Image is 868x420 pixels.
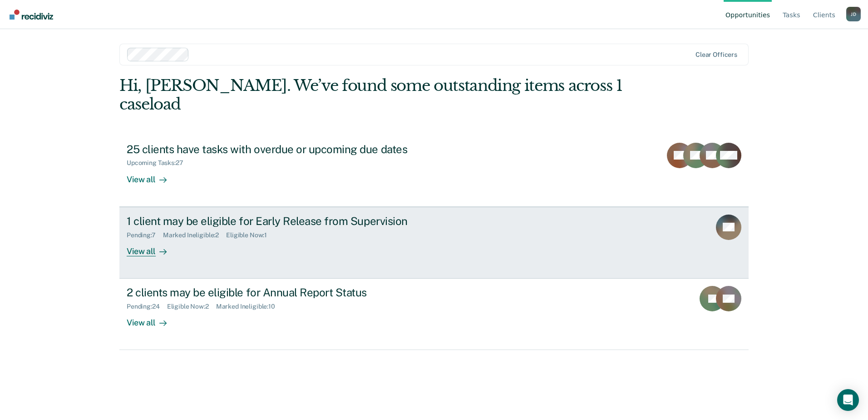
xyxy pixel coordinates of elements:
div: View all [127,310,178,328]
div: 1 client may be eligible for Early Release from Supervision [127,215,445,228]
div: View all [127,239,178,256]
div: Hi, [PERSON_NAME]. We’ve found some outstanding items across 1 caseload [119,76,623,114]
img: Recidiviz [10,10,53,20]
div: 2 clients may be eligible for Annual Report Status [127,286,445,299]
div: Eligible Now : 2 [167,303,216,310]
a: 2 clients may be eligible for Annual Report StatusPending:24Eligible Now:2Marked Ineligible:10Vie... [119,279,749,350]
div: Clear officers [695,51,737,59]
div: Marked Ineligible : 10 [216,303,282,310]
a: 25 clients have tasks with overdue or upcoming due datesUpcoming Tasks:27View all [119,135,749,207]
div: View all [127,167,178,185]
div: Pending : 7 [127,231,163,239]
div: Pending : 24 [127,303,167,310]
div: Upcoming Tasks : 27 [127,159,191,167]
div: Open Intercom Messenger [837,389,859,411]
div: 25 clients have tasks with overdue or upcoming due dates [127,143,445,156]
button: Profile dropdown button [846,7,861,21]
div: J D [846,7,861,21]
div: Marked Ineligible : 2 [163,231,226,239]
div: Eligible Now : 1 [226,231,274,239]
a: 1 client may be eligible for Early Release from SupervisionPending:7Marked Ineligible:2Eligible N... [119,207,749,279]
